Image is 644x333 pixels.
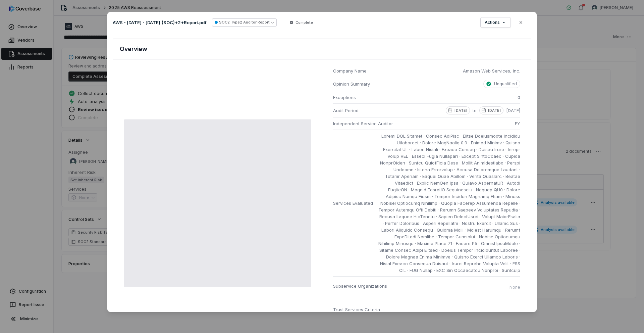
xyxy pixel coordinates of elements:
span: Independent Service Auditor [333,120,393,127]
p: [DATE] [454,108,467,113]
span: Exceptions [333,94,356,101]
button: SOC2 Type2 Auditor Report [212,18,277,27]
span: Loremi DOL Sitamet · Consec AdiPisc · Elitse Doeiusmodte Incididu Utlaboreet · Dolore MagNaaliq 0... [378,133,520,274]
span: [DATE] [506,107,520,114]
span: EY [515,120,520,127]
p: None [509,285,520,290]
span: Actions [485,20,500,25]
span: Opinion Summary [333,81,376,87]
p: AWS - [DATE] - [DATE].(SOC)+2+Report.pdf [113,19,207,26]
p: [DATE] [488,108,501,113]
p: Unqualified [494,81,517,87]
span: Complete [296,20,313,25]
span: Company Name [333,67,458,74]
span: 0 [518,94,520,101]
span: Audit Period [333,107,359,114]
span: Subservice Organizations [333,283,387,289]
span: Trust Services Criteria [333,307,380,312]
span: Amazon Web Services, Inc. [463,67,520,74]
span: Services Evaluated [333,200,373,206]
span: to [473,107,477,114]
button: Actions [481,17,511,28]
h3: Overview [120,44,147,54]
